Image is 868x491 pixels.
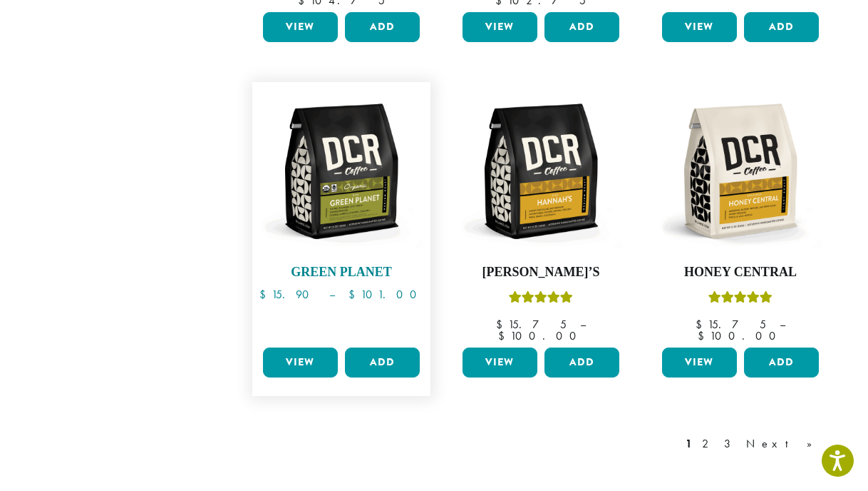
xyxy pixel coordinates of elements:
[721,435,739,452] a: 3
[696,317,708,332] span: $
[498,328,583,343] bdi: 100.00
[263,348,338,378] a: View
[348,287,361,302] span: $
[544,12,619,42] button: Add
[496,317,508,332] span: $
[658,89,822,342] a: Honey CentralRated 5.00 out of 5
[348,287,423,302] bdi: 101.00
[509,289,573,310] div: Rated 5.00 out of 5
[658,265,822,280] h4: Honey Central
[345,12,420,42] button: Add
[345,348,420,378] button: Add
[662,12,737,42] a: View
[698,328,782,343] bdi: 100.00
[658,89,822,253] img: DCR-12oz-Honey-Central-Stock-scaled.png
[259,287,272,302] span: $
[683,435,695,452] a: 1
[544,348,619,378] button: Add
[780,317,785,332] span: –
[698,328,710,343] span: $
[699,435,717,452] a: 2
[259,265,423,280] h4: Green Planet
[459,89,623,342] a: [PERSON_NAME]’sRated 5.00 out of 5
[463,12,537,42] a: View
[459,265,623,280] h4: [PERSON_NAME]’s
[259,89,423,342] a: Green Planet
[662,348,737,378] a: View
[459,89,623,253] img: DCR-12oz-Hannahs-Stock-scaled.png
[744,12,819,42] button: Add
[259,89,423,253] img: DCR-12oz-FTO-Green-Planet-Stock-scaled.png
[463,348,537,378] a: View
[329,287,335,302] span: –
[743,435,825,452] a: Next »
[580,317,586,332] span: –
[496,317,567,332] bdi: 15.75
[259,287,316,302] bdi: 15.90
[744,348,819,378] button: Add
[263,12,338,42] a: View
[498,328,510,343] span: $
[708,289,773,310] div: Rated 5.00 out of 5
[696,317,766,332] bdi: 15.75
